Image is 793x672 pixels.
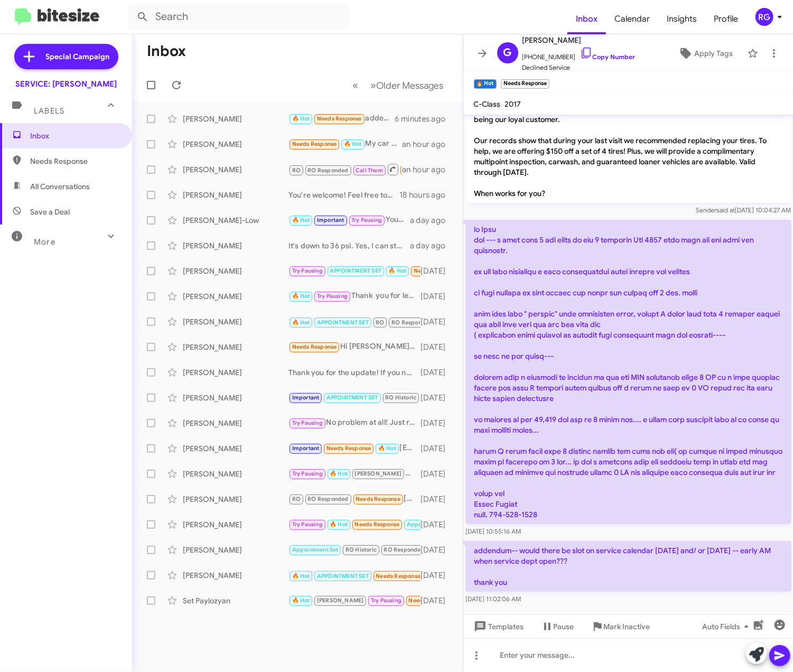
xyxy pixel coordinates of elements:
span: Appointment Set [407,521,453,528]
span: Mark Inactive [604,617,650,636]
span: 🔥 Hot [292,597,310,604]
span: RO Responded [307,167,348,174]
div: Service A is done [288,594,421,606]
a: Calendar [606,4,658,34]
span: Important [317,217,344,223]
div: [PERSON_NAME] [183,443,288,454]
span: C-Class [474,99,501,109]
span: Needs Response [292,343,337,350]
button: Next [365,74,450,96]
div: [DATE] [421,595,454,606]
span: RO Historic [385,394,416,401]
span: APPOINTMENT SET [317,573,369,580]
span: RO Historic [346,546,377,553]
div: [PERSON_NAME] [183,240,288,251]
span: 🔥 Hot [330,521,348,528]
span: Needs Response [292,141,337,147]
span: RO [376,319,384,326]
div: Inbound Call [288,163,402,176]
div: Perfect. Cheers! [288,518,421,530]
span: Sender [DATE] 10:04:27 AM [696,206,791,214]
span: 🔥 Hot [378,445,396,452]
div: [PERSON_NAME] [183,190,288,200]
div: [DATE] [421,519,454,530]
span: RO Responded [307,496,348,502]
span: RO Responded [391,319,432,326]
span: 2017 [505,99,521,109]
div: Thanks. [288,265,421,277]
div: [EMAIL_ADDRESS][DOMAIN_NAME] Could you please send me all the inspection and the info from your e... [288,442,421,454]
span: Try Pausing [292,470,323,477]
div: Set Paylozyan [183,595,288,606]
div: [PERSON_NAME] [183,418,288,428]
div: a day ago [410,215,454,226]
button: Mark Inactive [583,617,659,636]
span: Auto Fields [702,617,753,636]
span: Try Pausing [292,521,323,528]
span: 🔥 Hot [330,470,348,477]
span: Try Pausing [317,293,348,300]
span: Try Pausing [351,217,382,223]
span: Needs Response [355,521,400,528]
div: a day ago [410,240,454,251]
div: [PERSON_NAME] [183,114,288,124]
div: [PERSON_NAME] [183,367,288,378]
div: Your appointment is set for [DATE] 10:00 AM with a loaner vehicle. We will see you then ! [288,214,410,226]
span: Inbox [30,130,120,141]
div: [DATE] [421,266,454,276]
button: Pause [533,617,583,636]
div: [DATE] [421,367,454,378]
span: [DATE] 11:02:06 AM [465,595,521,603]
div: [DATE] [421,443,454,454]
small: 🔥 Hot [474,79,497,89]
button: Previous [347,74,365,96]
p: Hi [PERSON_NAME] it's [PERSON_NAME], Manager at Mercedes Benz of Marin. Thanks for being our loya... [465,99,791,203]
div: [PERSON_NAME] [183,291,288,302]
div: [PERSON_NAME] [183,494,288,505]
span: [PERSON_NAME] [317,597,364,604]
span: Labels [34,106,64,116]
div: [PERSON_NAME] [183,570,288,581]
div: RG [755,8,773,26]
div: Inbound Call [288,315,421,328]
span: Appointment Set [292,546,339,553]
span: All Conversations [30,181,90,192]
div: [PERSON_NAME] [183,545,288,555]
h1: Inbox [147,43,186,60]
span: RO [292,496,301,502]
span: » [371,79,377,92]
div: [PERSON_NAME] [183,469,288,479]
div: [DATE] [421,570,454,581]
button: Apply Tags [667,44,742,63]
div: My car is currently there for service [288,138,402,150]
div: SERVICE: [PERSON_NAME] [15,79,117,89]
span: Needs Response [414,267,459,274]
span: 🔥 Hot [292,573,310,580]
div: Good news, we can extend the flash sale for you. I’d be happy to reserve an appointment with a co... [288,468,421,480]
a: Insights [658,4,705,34]
span: 🔥 Hot [292,319,310,326]
button: Auto Fields [694,617,761,636]
span: Needs Response [409,597,454,604]
div: [PERSON_NAME] [183,316,288,327]
span: 🔥 Hot [292,293,310,300]
div: [DATE] [421,342,454,352]
span: Needs Response [326,445,371,452]
div: [DATE] [421,469,454,479]
div: Thank you for letting me know, feel free to text me on here when you are ready. [288,290,421,302]
div: Thank you so much! [288,391,421,404]
span: Try Pausing [292,267,323,274]
button: Templates [463,617,533,636]
div: [DATE] [421,545,454,555]
span: « [353,79,359,92]
nav: Page navigation example [347,74,450,96]
span: RO Responded Historic [384,546,447,553]
div: [PERSON_NAME]- what would two back tires cost (mounted, balanced and front alignment performed) g... [288,493,421,505]
a: Special Campaign [14,44,118,69]
div: We are in [GEOGRAPHIC_DATA] - back [DATE] [288,544,421,556]
span: [PHONE_NUMBER] [523,46,636,62]
div: 18 hours ago [399,190,454,200]
span: Call Them [356,167,383,174]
